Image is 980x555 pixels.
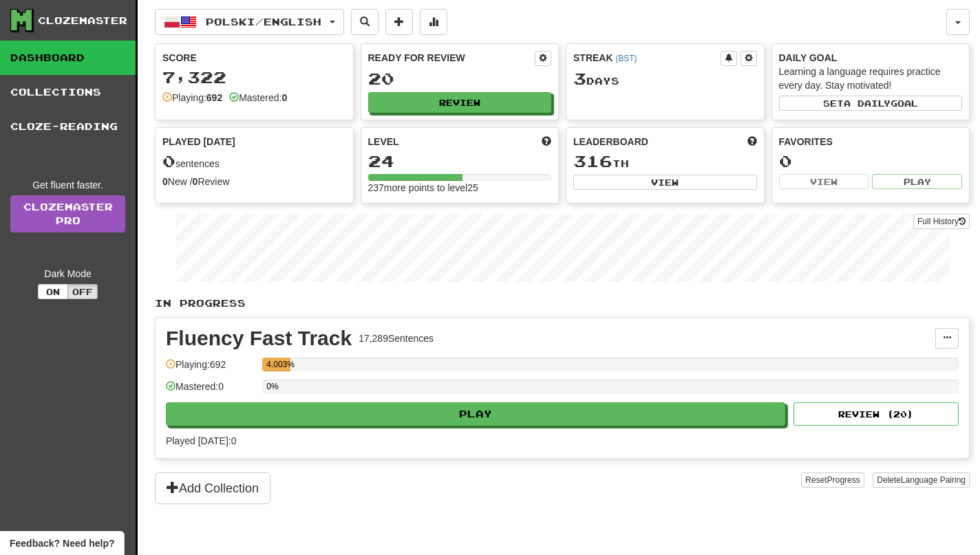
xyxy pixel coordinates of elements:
button: View [779,174,869,189]
button: Play [872,174,962,189]
a: ClozemasterPro [10,195,125,232]
button: Review [368,92,552,113]
p: In Progress [155,296,970,310]
div: Streak [573,51,721,65]
div: 24 [368,153,552,170]
span: a daily [844,98,891,108]
button: Add sentence to collection [385,9,413,35]
div: 20 [368,70,552,87]
span: Open feedback widget [10,536,114,550]
span: 3 [573,69,586,88]
div: New / Review [162,175,346,188]
div: 0 [779,153,963,170]
div: Fluency Fast Track [166,328,352,349]
div: sentences [162,153,346,171]
div: th [573,153,757,171]
button: View [573,175,757,190]
strong: 0 [162,176,168,187]
span: 0 [162,151,175,171]
span: This week in points, UTC [747,135,757,149]
a: (BST) [615,54,637,63]
span: Leaderboard [573,135,648,149]
div: 237 more points to level 25 [368,181,552,195]
span: Level [368,135,399,149]
span: Played [DATE] [162,135,235,149]
strong: 0 [193,176,198,187]
button: Search sentences [351,9,379,35]
button: Full History [913,214,970,229]
div: Mastered: 0 [166,380,255,402]
div: 7,322 [162,69,346,86]
button: Off [67,284,98,299]
div: Get fluent faster. [10,178,125,192]
div: Clozemaster [38,14,127,28]
button: ResetProgress [801,472,864,488]
div: Playing: 692 [166,358,255,380]
span: Polski / English [206,16,321,28]
div: Dark Mode [10,267,125,281]
div: Daily Goal [779,51,963,65]
div: 17,289 Sentences [359,331,434,345]
div: Score [162,51,346,65]
span: Language Pairing [901,475,966,485]
strong: 0 [281,92,287,103]
span: Played [DATE]: 0 [166,435,236,446]
button: DeleteLanguage Pairing [873,472,970,488]
button: More stats [420,9,447,35]
span: 316 [573,151,612,171]
div: Mastered: [229,91,287,105]
span: Progress [827,475,860,485]
div: Day s [573,70,757,88]
button: Seta dailygoal [779,96,963,111]
button: On [38,284,68,299]
button: Add Collection [155,472,270,504]
button: Polski/English [155,9,344,35]
span: Score more points to level up [542,135,551,149]
div: Learning a language requires practice every day. Stay motivated! [779,65,963,92]
div: 4.003% [266,358,290,371]
div: Ready for Review [368,51,535,65]
strong: 692 [206,92,222,103]
button: Review (20) [793,402,959,426]
button: Play [166,402,785,426]
div: Favorites [779,135,963,149]
div: Playing: [162,91,222,105]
